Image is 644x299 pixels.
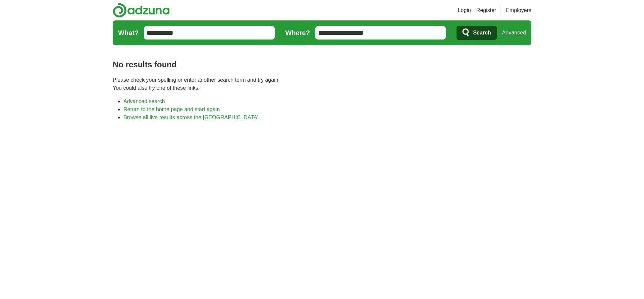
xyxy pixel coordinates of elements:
[458,6,471,14] a: Login
[473,26,491,40] span: Search
[506,6,531,14] a: Employers
[457,26,496,40] button: Search
[502,26,526,40] a: Advanced
[118,28,139,38] label: What?
[113,76,531,92] p: Please check your spelling or enter another search term and try again. You could also try one of ...
[123,98,165,104] a: Advanced search
[113,3,170,18] img: Adzuna logo
[123,115,259,120] a: Browse all live results across the [GEOGRAPHIC_DATA]
[123,106,220,112] a: Return to the home page and start again
[113,59,531,71] h1: No results found
[476,6,496,14] a: Register
[285,28,310,38] label: Where?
